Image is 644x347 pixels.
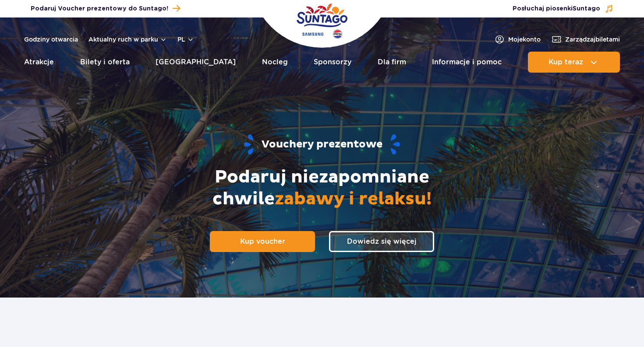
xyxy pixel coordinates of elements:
[347,237,417,245] span: Dowiedz się więcej
[177,35,194,44] button: pl
[31,4,168,13] span: Podaruj Voucher prezentowy do Suntago!
[329,231,434,252] a: Dowiedz się więcej
[169,166,475,210] h2: Podaruj niezapomniane chwile
[156,52,236,73] a: [GEOGRAPHIC_DATA]
[240,237,285,245] span: Kup voucher
[528,52,620,73] button: Kup teraz
[80,52,130,73] a: Bilety i oferta
[432,52,502,73] a: Informacje i pomoc
[24,52,54,73] a: Atrakcje
[508,35,541,44] span: Moje konto
[513,4,613,13] button: Posłuchaj piosenkiSuntago
[262,52,288,73] a: Nocleg
[40,133,604,156] h1: Vouchery prezentowe
[494,34,541,45] a: Mojekonto
[275,188,432,210] span: zabawy i relaksu!
[24,35,78,44] a: Godziny otwarcia
[548,58,583,66] span: Kup teraz
[573,6,600,12] span: Suntago
[378,52,406,73] a: Dla firm
[513,4,600,13] span: Posłuchaj piosenki
[31,3,180,14] a: Podaruj Voucher prezentowy do Suntago!
[210,231,315,252] a: Kup voucher
[565,35,620,44] span: Zarządzaj biletami
[551,34,620,45] a: Zarządzajbiletami
[88,36,167,43] button: Aktualny ruch w parku
[314,52,351,73] a: Sponsorzy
